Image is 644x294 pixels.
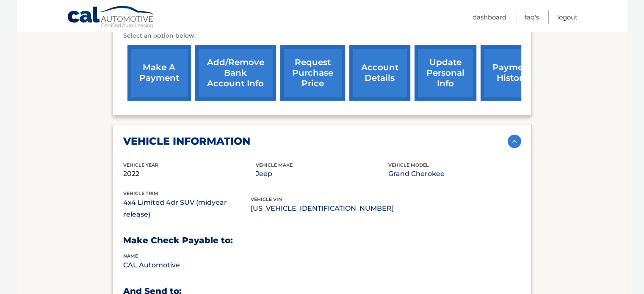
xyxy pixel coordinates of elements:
a: update personal info [415,45,476,101]
img: accordion-active.svg [508,135,521,148]
a: Logout [557,10,578,24]
a: FAQ's [525,10,539,24]
a: account details [349,45,410,101]
a: payment history [481,45,544,101]
p: 2022 [123,168,256,180]
p: Jeep [256,168,388,180]
a: Add/Remove bank account info [195,45,276,101]
span: vehicle model [388,162,429,168]
p: [US_VEHICLE_IDENTIFICATION_NUMBER] [251,203,394,214]
a: request purchase price [280,45,345,101]
p: 4x4 Limited 4dr SUV (midyear release) [123,197,251,220]
a: make a payment [127,45,191,101]
a: Dashboard [473,10,506,24]
p: CAL Automotive [123,259,256,271]
span: vehicle make [256,162,293,168]
p: Select an option below: [123,31,521,41]
h2: vehicle information [123,135,250,148]
span: vehicle Year [123,162,158,168]
a: Cal Automotive [67,5,156,30]
span: name [123,253,138,259]
span: vehicle trim [123,190,158,196]
span: vehicle vin [251,196,282,202]
h3: Make Check Payable to: [123,235,521,246]
p: Grand Cherokee [388,168,521,180]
